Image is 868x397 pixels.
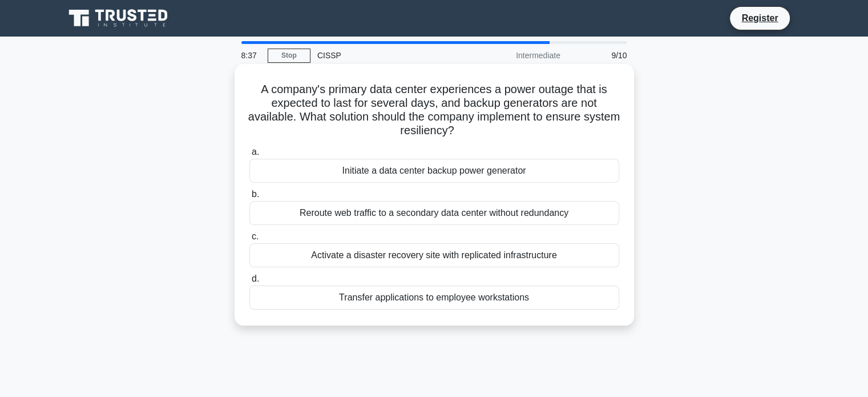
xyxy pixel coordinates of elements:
div: Transfer applications to employee workstations [249,286,619,310]
div: Reroute web traffic to a secondary data center without redundancy [249,201,619,225]
div: Initiate a data center backup power generator [249,159,619,183]
span: c. [252,231,259,241]
a: Stop [268,49,310,63]
div: Activate a disaster recovery site with replicated infrastructure [249,243,619,267]
div: Intermediate [467,44,567,67]
div: CISSP [310,44,467,67]
a: Register [734,11,785,25]
div: 8:37 [235,44,268,67]
span: a. [252,147,259,157]
span: d. [252,274,259,283]
h5: A company's primary data center experiences a power outage that is expected to last for several d... [248,82,620,138]
span: b. [252,189,259,199]
div: 9/10 [567,44,634,67]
